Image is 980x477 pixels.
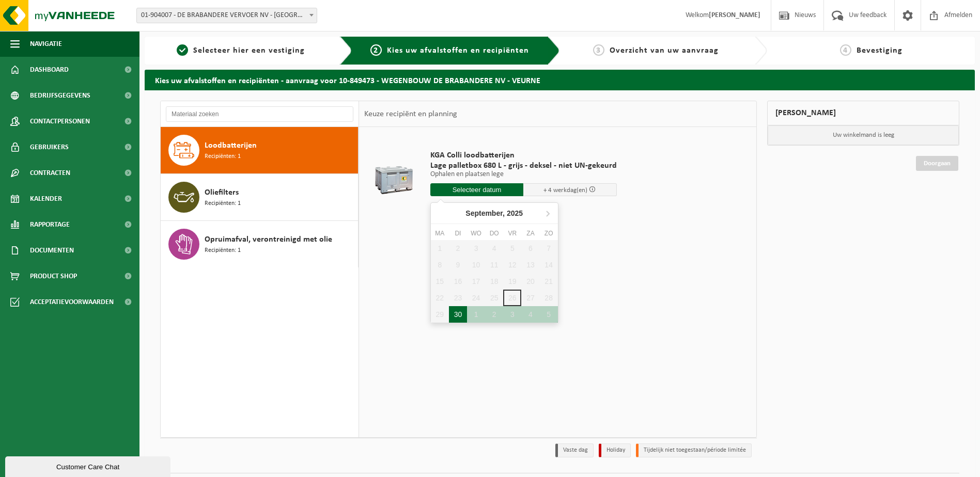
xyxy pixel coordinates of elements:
[150,44,332,57] a: 1Selecteer hier een vestiging
[137,8,317,23] span: 01-904007 - DE BRABANDERE VERVOER NV - VEURNE
[467,228,485,239] div: wo
[430,150,617,161] span: KGA Colli loodbatterijen
[503,228,521,239] div: vr
[193,46,305,55] span: Selecteer hier een vestiging
[161,127,359,174] button: Loodbatterijen Recipiënten: 1
[431,228,449,239] div: ma
[840,44,851,56] span: 4
[359,101,462,127] div: Keuze recipiënt en planning
[857,46,903,55] span: Bevestiging
[387,46,529,55] span: Kies uw afvalstoffen en recipiënten
[370,44,382,56] span: 2
[5,454,173,477] iframe: chat widget
[503,306,521,323] div: 3
[30,31,62,57] span: Navigatie
[30,57,69,83] span: Dashboard
[540,228,558,239] div: zo
[461,205,527,221] div: September,
[30,212,70,237] span: Rapportage
[467,306,485,323] div: 1
[610,46,719,55] span: Overzicht van uw aanvraag
[543,187,587,194] span: + 4 werkdag(en)
[30,186,62,212] span: Kalender
[449,228,467,239] div: di
[205,152,241,162] span: Recipiënten: 1
[30,134,69,160] span: Gebruikers
[636,443,752,457] li: Tijdelijk niet toegestaan/période limitée
[30,108,90,134] span: Contactpersonen
[768,125,959,145] p: Uw winkelmand is leeg
[161,174,359,221] button: Oliefilters Recipiënten: 1
[767,101,959,125] div: [PERSON_NAME]
[30,83,90,108] span: Bedrijfsgegevens
[599,443,631,457] li: Holiday
[136,8,317,23] span: 01-904007 - DE BRABANDERE VERVOER NV - VEURNE
[205,139,257,152] span: Loodbatterijen
[161,221,359,267] button: Opruimafval, verontreinigd met olie Recipiënten: 1
[205,186,239,199] span: Oliefilters
[430,183,524,196] input: Selecteer datum
[177,44,188,56] span: 1
[485,306,503,323] div: 2
[30,263,77,289] span: Product Shop
[555,443,594,457] li: Vaste dag
[916,156,958,171] a: Doorgaan
[521,228,539,239] div: za
[593,44,604,56] span: 3
[507,210,523,217] i: 2025
[145,70,975,90] h2: Kies uw afvalstoffen en recipiënten - aanvraag voor 10-849473 - WEGENBOUW DE BRABANDERE NV - VEURNE
[485,228,503,239] div: do
[205,246,241,256] span: Recipiënten: 1
[30,160,70,186] span: Contracten
[430,171,617,178] p: Ophalen en plaatsen lege
[205,233,332,246] span: Opruimafval, verontreinigd met olie
[30,237,74,263] span: Documenten
[449,306,467,323] div: 30
[205,199,241,209] span: Recipiënten: 1
[166,106,353,122] input: Materiaal zoeken
[30,289,114,315] span: Acceptatievoorwaarden
[430,161,617,171] span: Lage palletbox 680 L - grijs - deksel - niet UN-gekeurd
[709,11,760,19] strong: [PERSON_NAME]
